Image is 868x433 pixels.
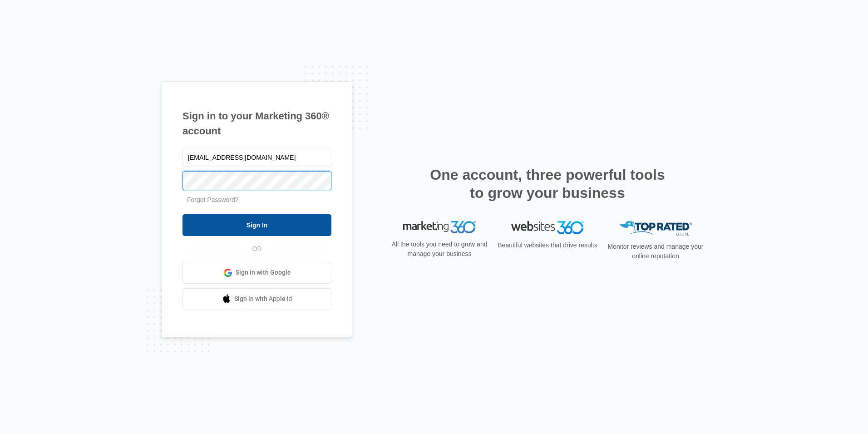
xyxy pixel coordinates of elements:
p: Monitor reviews and manage your online reputation [605,242,706,261]
img: Top Rated Local [619,221,692,236]
span: Sign in with Google [236,268,291,277]
img: Websites 360 [511,221,584,234]
a: Forgot Password? [187,196,239,203]
a: Sign in with Google [182,262,331,284]
span: OR [246,244,268,254]
span: Sign in with Apple Id [234,294,292,304]
p: Beautiful websites that drive results [497,241,598,250]
img: Marketing 360 [403,221,476,234]
h2: One account, three powerful tools to grow your business [427,166,668,202]
input: Email [182,148,331,167]
a: Sign in with Apple Id [182,288,331,310]
input: Sign In [182,214,331,236]
h1: Sign in to your Marketing 360® account [182,108,331,138]
p: All the tools you need to grow and manage your business [389,240,490,259]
